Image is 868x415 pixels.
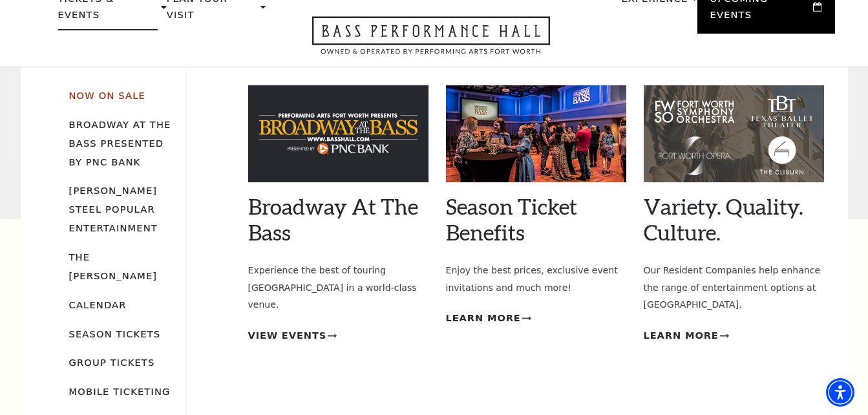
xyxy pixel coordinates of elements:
[69,119,171,167] a: Broadway At The Bass presented by PNC Bank
[69,90,145,101] a: Now On Sale
[446,310,531,326] a: Learn More Season Ticket Benefits
[266,16,597,66] a: Open this option
[446,85,626,182] img: Season Ticket Benefits
[446,310,521,326] span: Learn More
[446,262,626,296] p: Enjoy the best prices, exclusive event invitations and much more!
[69,251,158,281] a: The [PERSON_NAME]
[248,328,327,344] span: View Events
[644,328,719,344] span: Learn More
[826,378,854,407] div: Accessibility Menu
[644,193,803,245] a: Variety. Quality. Culture.
[69,185,158,233] a: [PERSON_NAME] Steel Popular Entertainment
[644,262,824,314] p: Our Resident Companies help enhance the range of entertainment options at [GEOGRAPHIC_DATA].
[69,357,155,368] a: Group Tickets
[69,328,161,339] a: Season Tickets
[248,262,429,314] p: Experience the best of touring [GEOGRAPHIC_DATA] in a world-class venue.
[644,85,824,182] img: Variety. Quality. Culture.
[248,193,418,245] a: Broadway At The Bass
[69,386,171,397] a: Mobile Ticketing
[248,328,337,344] a: View Events
[69,299,127,310] a: Calendar
[446,193,577,245] a: Season Ticket Benefits
[248,85,429,182] img: Broadway At The Bass
[644,328,729,344] a: Learn More Variety. Quality. Culture.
